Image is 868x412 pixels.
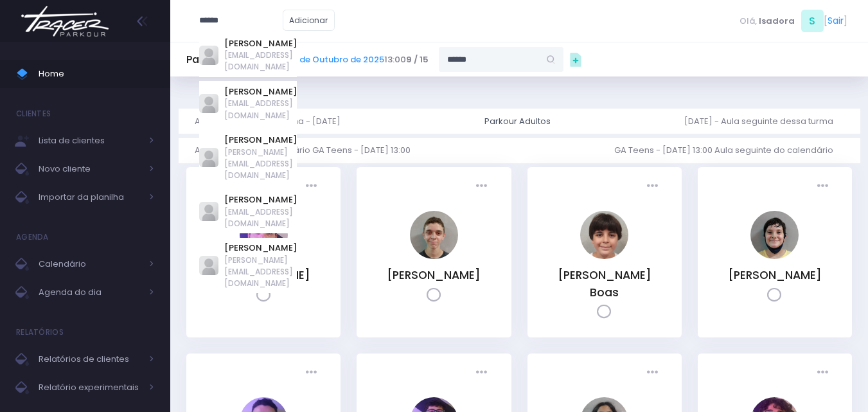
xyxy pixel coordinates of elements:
[224,98,297,121] span: [EMAIL_ADDRESS][DOMAIN_NAME]
[410,250,458,262] a: Artur de Carvalho Lunardini
[387,267,481,283] a: [PERSON_NAME]
[16,224,49,250] h4: Agenda
[224,255,297,289] span: [PERSON_NAME][EMAIL_ADDRESS][DOMAIN_NAME]
[195,138,421,163] a: Aula anterior do calendário GA Teens - [DATE] 13:00
[750,211,799,259] img: Luigi Garcia Stepanczuk
[224,37,297,50] a: [PERSON_NAME]
[828,14,844,28] a: Sair
[224,147,297,181] span: [PERSON_NAME][EMAIL_ADDRESS][DOMAIN_NAME]
[224,49,297,73] span: [EMAIL_ADDRESS][DOMAIN_NAME]
[291,53,429,66] span: 13:00
[728,267,822,283] a: [PERSON_NAME]
[801,10,824,32] span: S
[195,109,351,134] a: Aula anterior dessa turma - [DATE]
[759,15,795,28] span: Isadora
[224,85,297,98] a: [PERSON_NAME]
[740,15,757,28] span: Olá,
[186,53,269,66] h5: Parkour Adultos
[39,132,141,149] span: Lista de clientes
[224,206,297,229] span: [EMAIL_ADDRESS][DOMAIN_NAME]
[39,284,141,301] span: Agenda do dia
[484,115,551,128] div: Parkour Adultos
[224,193,297,206] a: [PERSON_NAME]
[39,379,141,396] span: Relatório experimentais
[39,161,141,177] span: Novo cliente
[410,211,458,259] img: Artur de Carvalho Lunardini
[39,256,141,273] span: Calendário
[224,242,297,255] a: [PERSON_NAME]
[39,66,154,82] span: Home
[684,109,844,134] a: [DATE] - Aula seguinte dessa turma
[39,351,141,368] span: Relatórios de clientes
[16,319,64,345] h4: Relatórios
[734,6,852,35] div: [ ]
[558,267,651,300] a: [PERSON_NAME] Boas
[291,53,384,66] a: 11 de Outubro de 2025
[750,250,799,262] a: Luigi Garcia Stepanczuk
[39,189,141,206] span: Importar da planilha
[580,211,628,259] img: Henrique Villas Boas
[580,250,628,262] a: Henrique Villas Boas
[224,134,297,147] a: [PERSON_NAME]
[283,10,335,31] a: Adicionar
[16,101,51,127] h4: Clientes
[406,53,429,66] strong: 9 / 15
[614,138,844,163] a: GA Teens - [DATE] 13:00 Aula seguinte do calendário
